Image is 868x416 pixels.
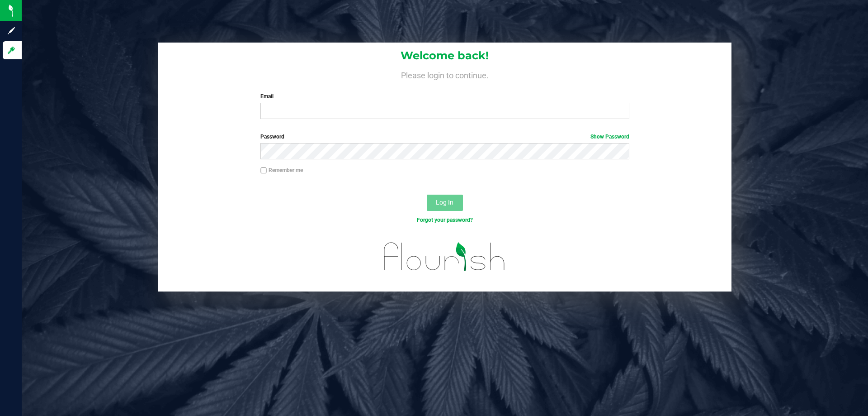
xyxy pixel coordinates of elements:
[417,217,473,223] a: Forgot your password?
[158,50,731,62] h1: Welcome back!
[436,199,453,206] span: Log In
[260,167,267,174] input: Remember me
[7,26,16,35] inline-svg: Sign up
[590,134,629,140] a: Show Password
[260,134,284,140] span: Password
[260,166,303,174] label: Remember me
[427,195,463,211] button: Log In
[7,46,16,55] inline-svg: Log in
[158,69,731,80] h4: Please login to continue.
[260,92,629,100] label: Email
[373,234,516,280] img: flourish_logo.svg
